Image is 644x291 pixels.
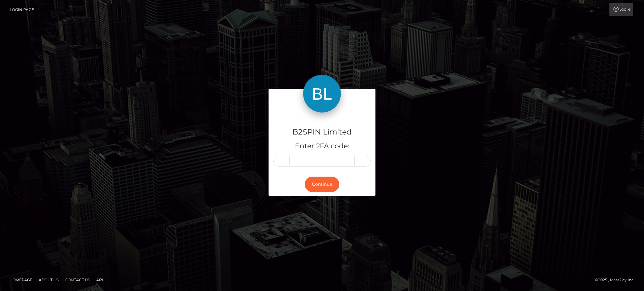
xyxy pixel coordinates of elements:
[273,141,371,151] h5: Enter 2FA code:
[305,177,339,192] button: Continue
[595,277,639,283] div: © 2025 , MassPay Inc.
[10,3,34,16] a: Login Page
[7,275,35,285] a: Homepage
[273,127,371,138] h4: B2SPIN Limited
[609,3,633,16] a: Login
[36,275,61,285] a: About Us
[62,275,92,285] a: Contact Us
[303,75,341,113] img: B2SPIN Limited
[94,275,106,285] a: API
